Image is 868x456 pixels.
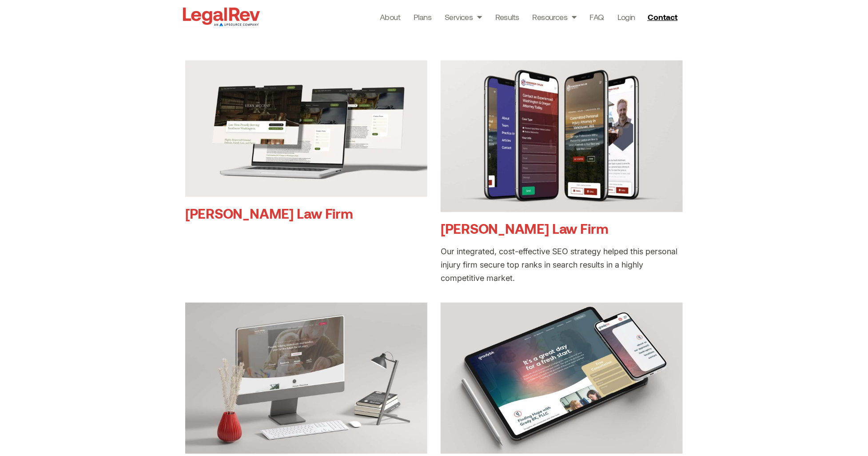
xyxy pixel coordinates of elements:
[617,11,635,23] a: Login
[644,10,683,24] a: Contact
[533,11,577,23] a: Resources
[185,205,353,221] a: [PERSON_NAME] Law Firm
[441,245,683,285] div: Our integrated, cost-effective SEO strategy helped this personal injury firm secure top ranks in ...
[441,60,683,212] img: Conversion-Optimized Injury Law Website
[380,11,635,23] nav: Menu
[495,11,519,23] a: Results
[441,220,609,236] a: [PERSON_NAME] Law Firm
[414,11,431,23] a: Plans
[590,11,604,23] a: FAQ
[380,11,400,23] a: About
[445,11,482,23] a: Services
[648,13,677,21] span: Contact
